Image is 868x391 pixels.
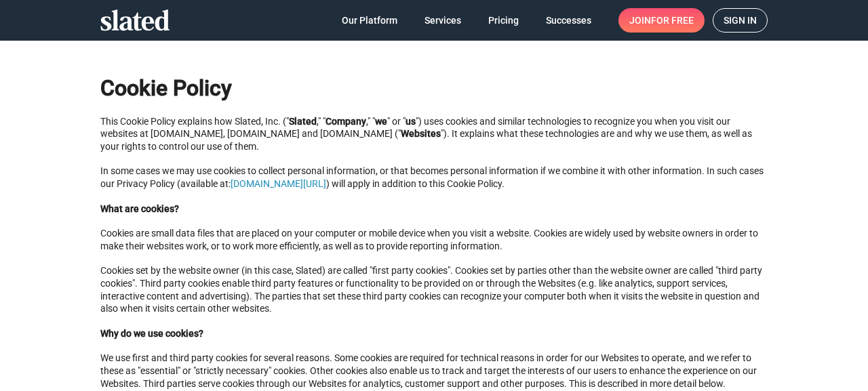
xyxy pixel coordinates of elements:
[425,8,461,33] span: Services
[100,352,768,390] p: We use first and third party cookies for several reasons. Some cookies are required for technical...
[414,8,472,33] a: Services
[331,8,408,33] a: Our Platform
[401,128,441,139] strong: Websites
[289,116,317,127] strong: Slated
[406,116,416,127] strong: us
[100,328,203,339] strong: Why do we use cookies?
[325,116,366,127] strong: Company
[375,116,387,127] strong: we
[535,8,602,33] a: Successes
[618,8,705,33] a: Joinfor free
[651,8,694,33] span: for free
[100,62,768,103] h1: Cookie Policy
[100,264,768,314] p: Cookies set by the website owner (in this case, Slated) are called "first party cookies". Cookies...
[100,227,768,252] p: Cookies are small data files that are placed on your computer or mobile device when you visit a w...
[342,8,397,33] span: Our Platform
[724,9,757,32] span: Sign in
[629,8,694,33] span: Join
[231,178,326,189] a: [DOMAIN_NAME][URL]
[100,203,179,214] strong: What are cookies?
[100,115,768,153] p: This Cookie Policy explains how Slated, Inc. (" ," " ," " " or " ") uses cookies and similar tech...
[100,165,768,190] p: In some cases we may use cookies to collect personal information, or that becomes personal inform...
[477,8,530,33] a: Pricing
[546,8,591,33] span: Successes
[713,8,768,33] a: Sign in
[488,8,519,33] span: Pricing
